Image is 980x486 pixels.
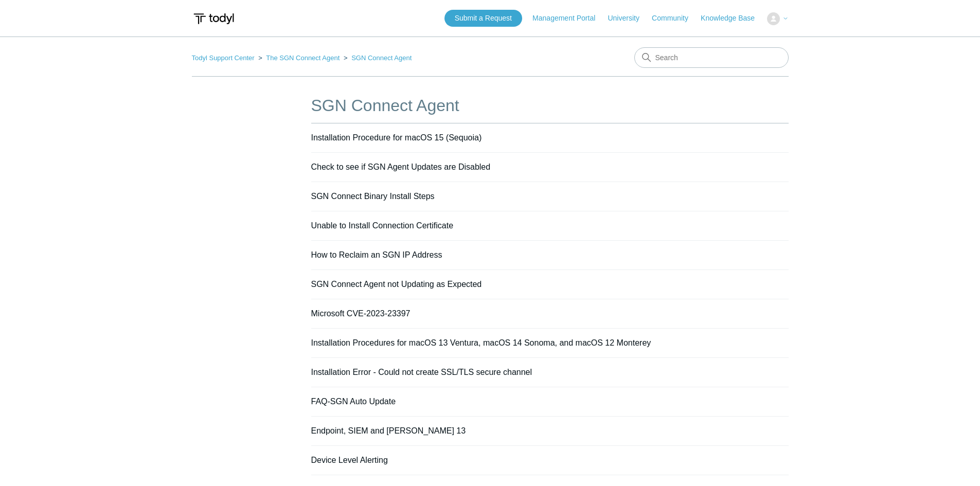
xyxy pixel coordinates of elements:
[192,54,255,62] a: Todyl Support Center
[311,221,454,230] a: Unable to Install Connection Certificate
[311,133,482,142] a: Installation Procedure for macOS 15 (Sequoia)
[311,93,789,118] h1: SGN Connect Agent
[608,13,649,24] a: University
[311,338,651,347] a: Installation Procedures for macOS 13 Ventura, macOS 14 Sonoma, and macOS 12 Monterey
[311,397,396,406] a: FAQ-SGN Auto Update
[634,47,789,68] input: Search
[311,456,388,464] a: Device Level Alerting
[701,13,765,24] a: Knowledge Base
[311,192,435,201] a: SGN Connect Binary Install Steps
[192,9,236,28] img: Todyl Support Center Help Center home page
[342,54,412,62] li: SGN Connect Agent
[351,54,412,62] a: SGN Connect Agent
[311,250,442,259] a: How to Reclaim an SGN IP Address
[192,54,257,62] li: Todyl Support Center
[256,54,342,62] li: The SGN Connect Agent
[532,13,605,24] a: Management Portal
[652,13,699,24] a: Community
[444,10,522,27] a: Submit a Request
[311,280,482,289] a: SGN Connect Agent not Updating as Expected
[311,309,411,318] a: Microsoft CVE-2023-23397
[266,54,340,62] a: The SGN Connect Agent
[311,163,491,171] a: Check to see if SGN Agent Updates are Disabled
[311,368,532,376] a: Installation Error - Could not create SSL/TLS secure channel
[311,426,466,435] a: Endpoint, SIEM and [PERSON_NAME] 13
